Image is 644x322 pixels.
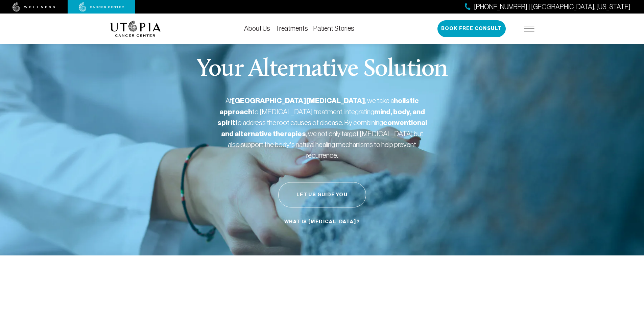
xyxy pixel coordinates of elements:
[196,57,448,82] p: Your Alternative Solution
[79,2,124,12] img: cancer center
[524,26,534,31] img: icon-hamburger
[465,2,630,12] a: [PHONE_NUMBER] | [GEOGRAPHIC_DATA], [US_STATE]
[221,118,427,138] strong: conventional and alternative therapies
[219,96,419,116] strong: holistic approach
[278,182,366,207] button: Let Us Guide You
[217,95,427,160] p: At , we take a to [MEDICAL_DATA] treatment, integrating to address the root causes of disease. By...
[313,25,354,32] a: Patient Stories
[276,25,308,32] a: Treatments
[110,21,161,37] img: logo
[474,2,630,12] span: [PHONE_NUMBER] | [GEOGRAPHIC_DATA], [US_STATE]
[244,25,270,32] a: About Us
[283,216,361,228] a: What is [MEDICAL_DATA]?
[13,2,55,12] img: wellness
[232,96,365,105] strong: [GEOGRAPHIC_DATA][MEDICAL_DATA]
[437,20,506,37] button: Book Free Consult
